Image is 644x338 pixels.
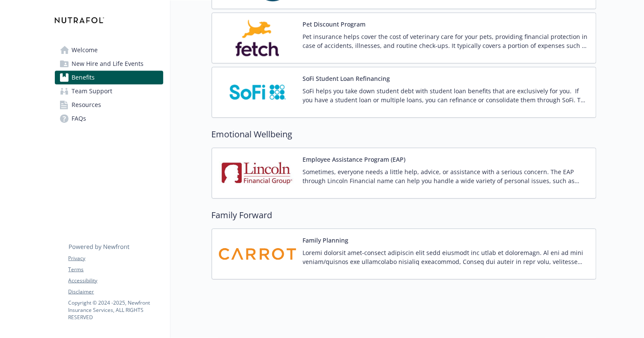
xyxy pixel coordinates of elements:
a: FAQs [55,112,163,125]
p: Copyright © 2024 - 2025 , Newfront Insurance Services, ALL RIGHTS RESERVED [69,299,163,321]
span: Resources [72,98,102,112]
span: Benefits [72,71,95,84]
img: Fetch, Inc. carrier logo [219,20,296,56]
span: Team Support [72,84,113,98]
img: Lincoln Financial Group carrier logo [219,155,296,191]
a: Benefits [55,71,163,84]
button: SoFi Student Loan Refinancing [303,74,390,83]
a: Privacy [69,255,163,262]
span: Welcome [72,43,98,57]
a: Welcome [55,43,163,57]
p: Sometimes, everyone needs a little help, advice, or assistance with a serious concern. The EAP th... [303,167,589,185]
h2: Emotional Wellbeing [212,128,596,141]
button: Family Planning [303,236,349,245]
span: FAQs [72,112,87,125]
img: Carrot carrier logo [219,236,296,272]
a: Resources [55,98,163,112]
img: SoFi carrier logo [219,74,296,110]
a: Terms [69,266,163,273]
p: SoFi helps you take down student debt with student loan benefits that are exclusively for you. If... [303,86,589,104]
a: Accessibility [69,277,163,285]
p: Pet insurance helps cover the cost of veterinary care for your pets, providing financial protecti... [303,32,589,50]
a: Disclaimer [69,288,163,296]
span: New Hire and Life Events [72,57,144,71]
a: New Hire and Life Events [55,57,163,71]
p: Loremi dolorsit amet-consect adipiscin elit sedd eiusmodt inc utlab et doloremagn. Al eni ad mini... [303,248,589,266]
button: Pet Discount Program [303,20,366,29]
h2: Family Forward [212,209,596,222]
a: Team Support [55,84,163,98]
button: Employee Assistance Program (EAP) [303,155,406,164]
